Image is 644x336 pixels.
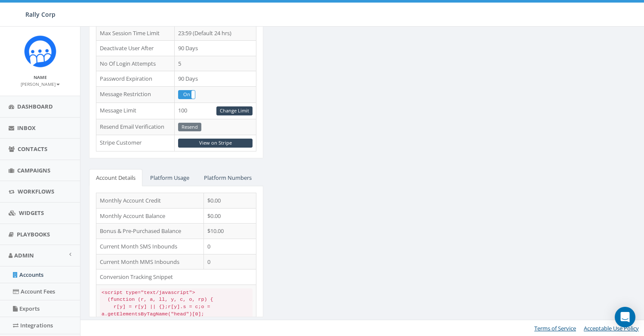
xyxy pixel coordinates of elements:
a: Acceptable Use Policy [584,324,639,332]
td: No Of Login Attempts [96,56,175,71]
img: Icon_1.png [24,35,56,67]
td: 5 [175,56,256,71]
td: 23:59 (Default 24 hrs) [175,25,256,41]
div: OnOff [178,90,195,99]
td: $10.00 [204,224,256,239]
a: [PERSON_NAME] [21,80,60,88]
span: Campaigns [17,166,50,174]
a: Platform Usage [143,169,196,187]
span: Contacts [18,145,47,153]
td: $0.00 [204,208,256,224]
td: 90 Days [175,71,256,87]
td: $0.00 [204,193,256,209]
td: Current Month SMS Inbounds [96,239,204,254]
span: Dashboard [17,103,53,110]
span: Widgets [19,209,44,217]
td: Max Session Time Limit [96,25,175,41]
div: Open Intercom Messenger [615,307,635,327]
span: Admin [14,251,34,259]
td: Resend Email Verification [96,119,175,135]
span: Rally Corp [25,10,55,18]
a: Account Details [89,169,142,187]
td: Deactivate User After [96,41,175,56]
td: Conversion Tracking Snippet [96,269,256,285]
a: Change Limit [216,106,253,115]
td: 90 Days [175,41,256,56]
td: Password Expiration [96,71,175,87]
td: Monthly Account Balance [96,208,204,224]
td: Message Restriction [96,86,175,103]
small: [PERSON_NAME] [21,81,60,87]
a: Terms of Service [534,324,576,332]
td: Stripe Customer [96,135,175,151]
td: Bonus & Pre-Purchased Balance [96,224,204,239]
a: Platform Numbers [197,169,259,187]
span: Inbox [17,124,36,132]
label: On [179,91,195,99]
td: Monthly Account Credit [96,193,204,209]
td: 100 [175,103,256,119]
td: Message Limit [96,103,175,119]
a: View on Stripe [178,139,253,148]
span: Workflows [18,188,54,195]
small: Name [34,74,47,80]
td: 0 [204,254,256,269]
span: Playbooks [17,230,50,238]
td: 0 [204,239,256,254]
td: Current Month MMS Inbounds [96,254,204,269]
